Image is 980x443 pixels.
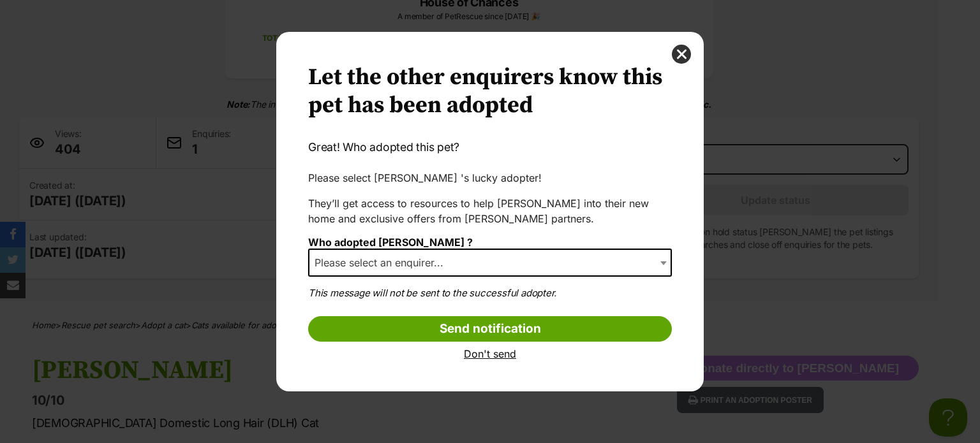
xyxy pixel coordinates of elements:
[308,348,672,359] a: Don't send
[308,249,672,277] span: Please select an enquirer...
[672,45,691,64] button: close
[308,236,473,249] label: Who adopted [PERSON_NAME] ?
[308,316,672,342] input: Send notification
[308,196,672,226] p: They’ll get access to resources to help [PERSON_NAME] into their new home and exclusive offers fr...
[308,139,672,156] p: Great! Who adopted this pet?
[308,286,672,301] p: This message will not be sent to the successful adopter.
[308,170,672,185] p: Please select [PERSON_NAME] 's lucky adopter!
[308,64,672,120] h2: Let the other enquirers know this pet has been adopted
[309,254,456,272] span: Please select an enquirer...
